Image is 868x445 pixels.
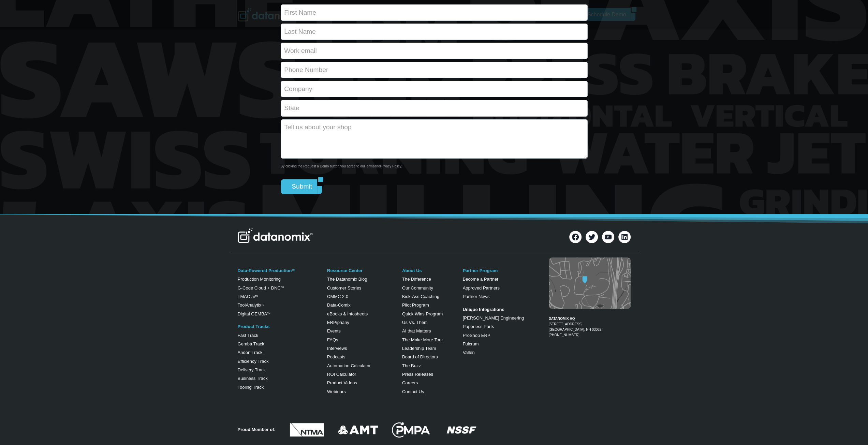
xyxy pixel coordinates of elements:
input: Phone Number [281,62,588,78]
a: Board of Directors [402,354,438,359]
a: [PERSON_NAME] Engineering [462,315,524,321]
a: The Make More Tour [402,337,443,342]
a: ERPiphany [327,320,349,325]
a: Leadership Team [402,346,436,351]
input: First Name [281,4,588,21]
a: Digital GEMBATM [238,311,270,316]
sup: TM [267,312,270,314]
strong: DATANOMIX HQ [549,317,575,321]
a: Production Monitoring [238,277,281,282]
sup: TM [255,295,258,297]
a: Careers [402,380,418,385]
iframe: Popup CTA [3,314,113,442]
a: Product Videos [327,380,357,385]
a: TM [292,269,295,271]
a: Fast Track [238,333,259,338]
a: The Difference [402,277,431,282]
a: Resource Center [327,268,363,273]
a: Customer Stories [327,285,361,291]
a: Andon Track [238,350,263,355]
a: The Datanomix Blog [327,277,367,282]
input: Last Name [281,24,588,40]
p: By clicking the Request a Demo button you agree to our and . [281,164,588,169]
a: Us Vs. Them [402,320,428,325]
a: Approved Partners [462,285,499,291]
a: The Buzz [402,363,421,368]
a: Interviews [327,346,347,351]
a: ProShop ERP [462,333,490,338]
sup: TM [281,286,284,288]
a: Press Releases [402,372,433,377]
strong: Proud Member of: [238,427,276,432]
a: [STREET_ADDRESS][GEOGRAPHIC_DATA], NH 03062 [549,322,602,331]
a: Events [327,328,341,333]
a: CMMC 2.0 [327,294,348,299]
input: Company [281,81,588,97]
a: Become a Partner [462,277,498,282]
form: Contact form [281,4,588,194]
a: Fulcrum [462,341,479,346]
a: Terms [365,164,374,168]
strong: Unique Integrations [462,307,504,312]
a: Our Community [402,285,433,291]
a: Gemba Track [238,341,264,346]
a: FAQs [327,337,338,342]
input: Submit [281,179,318,194]
img: Datanomix map image [549,257,631,309]
a: Paperless Parts [462,324,494,329]
a: Contact Us [402,389,424,394]
a: TM [261,303,264,306]
a: Vallen [462,350,474,355]
a: Tooling Track [238,385,264,390]
a: Webinars [327,389,346,394]
a: Data-Comix [327,302,351,308]
a: Pilot Program [402,302,429,308]
a: Efficiency Track [238,359,269,364]
a: Product Tracks [238,324,270,329]
a: Kick-Ass Coaching [402,294,439,299]
input: State [281,100,588,116]
a: Partner Program [462,268,498,273]
a: AI that Matters [402,328,431,333]
a: TMAC aiTM [238,294,258,299]
img: Datanomix Logo [238,228,313,243]
a: ToolAnalytix [238,302,261,308]
a: eBooks & Infosheets [327,311,368,316]
figcaption: [PHONE_NUMBER] [549,311,631,338]
a: Podcasts [327,354,345,359]
a: Data-Powered Production [238,268,292,273]
a: ROI Calculator [327,372,356,377]
a: Privacy Policy [380,164,401,168]
a: Delivery Track [238,367,266,372]
input: Work email [281,43,588,59]
a: Partner News [462,294,489,299]
a: Quick Wins Program [402,311,443,316]
a: Business Track [238,376,268,381]
a: G-Code Cloud + DNCTM [238,285,284,291]
a: About Us [402,268,422,273]
a: Automation Calculator [327,363,371,368]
